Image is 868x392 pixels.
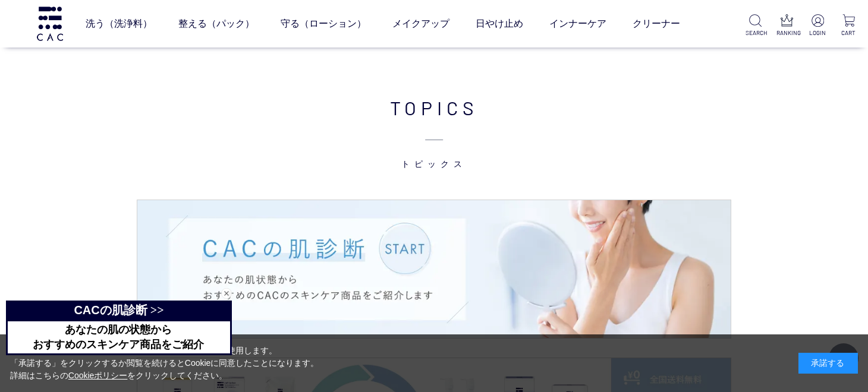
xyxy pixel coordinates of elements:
p: SEARCH [746,29,765,37]
a: LOGIN [807,14,827,37]
img: logo [35,7,65,40]
p: RANKING [776,29,796,37]
a: Cookieポリシー [68,371,128,380]
a: RANKING [776,14,796,37]
p: LOGIN [807,29,827,37]
a: 洗う（洗浄料） [86,7,152,40]
a: CART [839,14,858,37]
span: トピックス [109,122,760,169]
div: 承諾する [798,353,858,374]
a: 肌診断肌診断 [137,200,731,339]
a: クリーナー [633,7,680,40]
a: 整える（パック） [178,7,254,40]
a: SEARCH [746,14,765,37]
img: 肌診断 [137,200,731,339]
a: 日やけ止め [476,7,523,40]
a: メイクアップ [392,7,449,40]
a: インナーケア [549,7,606,40]
h2: TOPICS [109,93,760,169]
a: 守る（ローション） [281,7,366,40]
p: CART [839,29,858,37]
div: 当サイトでは、お客様へのサービス向上のためにCookieを使用します。 「承諾する」をクリックするか閲覧を続けるとCookieに同意したことになります。 詳細はこちらの をクリックしてください。 [10,344,319,382]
